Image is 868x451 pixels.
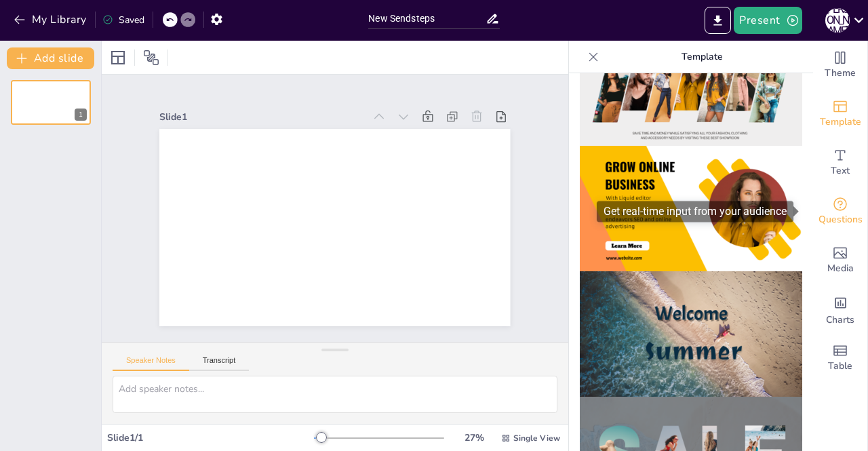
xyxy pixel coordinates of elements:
[825,66,856,81] span: Theme
[705,7,731,34] button: Export to PowerPoint
[825,8,850,33] div: [PERSON_NAME]
[580,271,802,397] img: thumb-5.png
[368,9,485,28] input: Insert title
[107,431,314,444] div: Slide 1 / 1
[143,50,159,66] span: Position
[75,109,87,121] div: 1
[382,16,437,219] div: Slide 1
[107,47,129,68] div: Layout
[813,334,867,383] div: Add a table
[813,187,867,236] div: Get real-time input from your audience
[831,163,850,178] span: Text
[102,14,144,26] div: Saved
[813,138,867,187] div: Add text boxes
[604,41,800,73] p: Template
[813,41,867,90] div: Change the overall theme
[458,431,490,444] div: 27 %
[597,201,793,222] div: Get real-time input from your audience
[813,236,867,285] div: Add images, graphics, shapes or video
[513,433,560,444] span: Single View
[113,356,189,371] button: Speaker Notes
[818,212,863,227] span: Questions
[580,146,802,271] img: thumb-4.png
[813,285,867,334] div: Add charts and graphs
[580,21,802,146] img: thumb-3.png
[828,359,852,374] span: Table
[813,90,867,138] div: Add ready made slides
[820,115,861,130] span: Template
[825,7,850,34] button: [PERSON_NAME]
[827,261,854,276] span: Media
[11,80,91,125] div: 1
[7,47,94,69] button: Add slide
[189,356,250,371] button: Transcript
[10,9,92,31] button: My Library
[826,313,854,328] span: Charts
[734,7,802,34] button: Present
